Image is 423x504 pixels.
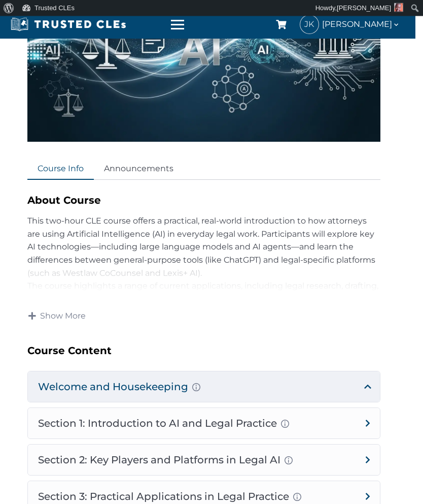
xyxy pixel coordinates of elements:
h4: Welcome and Housekeeping [28,372,380,402]
span: Show More [40,311,86,322]
h2: About Course [27,193,380,209]
span: [PERSON_NAME] [337,4,391,12]
h4: Section 2: Key Players and Platforms in Legal AI [28,445,380,476]
a: Announcements [94,159,184,181]
h4: Section 1: Introduction to AI and Legal Practice [28,408,380,439]
h3: Course Content [27,343,380,359]
span: [PERSON_NAME] [322,18,400,30]
span: This two-hour CLE course offers a practical, real-world introduction to how attorneys are using A... [27,216,375,278]
img: Trusted CLEs [8,17,129,32]
a: Course Info [27,159,94,181]
span: JK [300,15,319,34]
a: Show More [27,310,86,323]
